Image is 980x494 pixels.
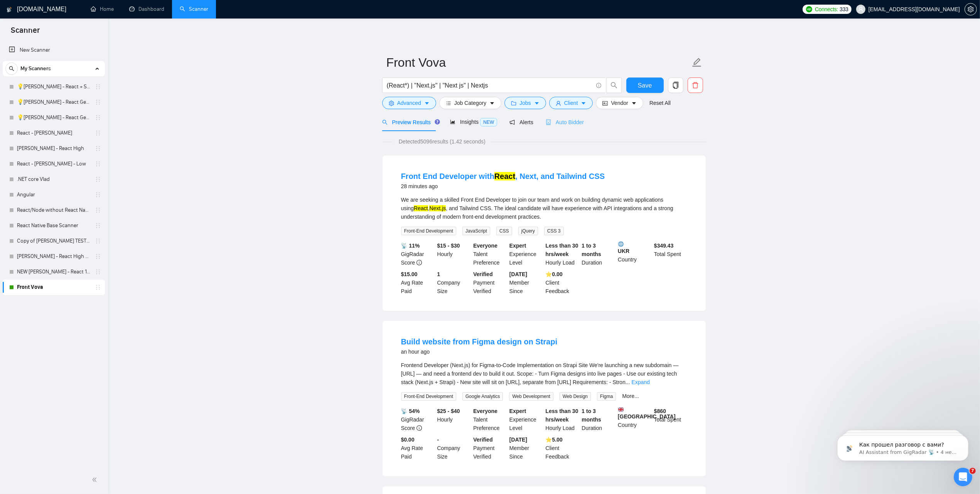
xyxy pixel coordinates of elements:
[618,407,624,412] img: 🇬🇧
[450,119,497,125] span: Insights
[17,94,90,110] a: 💡[PERSON_NAME] - React General A
[965,3,977,15] button: setting
[580,407,616,432] div: Duration
[435,435,472,461] div: Company Size
[472,407,508,432] div: Talent Preference
[626,78,664,93] button: Save
[17,187,90,202] a: Angular
[581,100,586,106] span: caret-down
[417,260,422,265] span: info-circle
[382,97,436,109] button: settingAdvancedcaret-down
[446,100,451,106] span: bars
[439,97,501,109] button: barsJob Categorycaret-down
[435,407,472,432] div: Hourly
[424,100,430,106] span: caret-down
[435,241,472,267] div: Hourly
[95,207,101,213] span: holder
[400,435,436,461] div: Avg Rate Paid
[546,243,579,257] b: Less than 30 hrs/week
[582,243,601,257] b: 1 to 3 months
[473,243,498,249] b: Everyone
[95,253,101,260] span: holder
[95,176,101,182] span: holder
[95,130,101,136] span: holder
[382,119,438,125] span: Preview Results
[653,407,689,432] div: Total Spent
[95,269,101,275] span: holder
[429,205,446,211] mark: Next.js
[970,468,976,474] span: 7
[544,270,580,295] div: Client Feedback
[95,115,101,121] span: holder
[509,243,526,249] b: Expert
[3,42,105,58] li: New Scanner
[417,425,422,431] span: info-circle
[17,280,90,295] a: Front Vova
[518,227,538,235] span: jQuery
[95,99,101,105] span: holder
[618,407,676,420] b: [GEOGRAPHIC_DATA]
[616,407,653,432] div: Country
[382,120,388,125] span: search
[606,78,622,93] button: search
[437,408,460,414] b: $25 - $40
[649,99,671,107] a: Reset All
[654,408,666,414] b: $ 860
[20,61,51,76] span: My Scanners
[544,241,580,267] div: Hourly Load
[401,271,418,277] b: $15.00
[504,97,546,109] button: folderJobscaret-down
[546,119,584,125] span: Auto Bidder
[400,407,436,432] div: GigRadar Score
[386,53,690,72] input: Scanner name...
[508,241,544,267] div: Experience Level
[387,81,593,90] input: Search Freelance Jobs...
[509,271,527,277] b: [DATE]
[668,82,683,89] span: copy
[462,227,490,235] span: JavaScript
[95,284,101,290] span: holder
[508,270,544,295] div: Member Since
[472,241,508,267] div: Talent Preference
[826,419,980,473] iframe: Intercom notifications сообщение
[435,270,472,295] div: Company Size
[607,82,621,89] span: search
[534,100,540,106] span: caret-down
[17,125,90,141] a: React - [PERSON_NAME]
[638,81,652,90] span: Save
[560,392,591,401] span: Web Design
[602,100,608,106] span: idcard
[564,99,578,107] span: Client
[17,156,90,172] a: React - [PERSON_NAME] - Low
[17,172,90,187] a: .NET core Vlad
[389,100,394,106] span: setting
[450,119,455,125] span: area-chart
[509,119,533,125] span: Alerts
[692,57,702,67] span: edit
[17,249,90,264] a: [PERSON_NAME] - React High V2
[400,270,436,295] div: Avg Rate Paid
[473,271,493,277] b: Verified
[17,110,90,125] a: 💡[PERSON_NAME] - React General B Fun
[95,223,101,229] span: holder
[17,264,90,280] a: NEW [PERSON_NAME] - React 18.09
[840,5,848,13] span: 333
[597,392,616,401] span: Figma
[462,392,503,401] span: Google Analytics
[401,243,420,249] b: 📡 11%
[509,392,553,401] span: Web Development
[965,6,977,12] span: setting
[654,243,674,249] b: $ 349.43
[9,42,99,58] a: New Scanner
[632,379,650,385] a: Expand
[401,392,456,401] span: Front-End Development
[7,3,12,16] img: logo
[95,238,101,244] span: holder
[496,227,512,235] span: CSS
[480,118,497,126] span: NEW
[401,408,420,414] b: 📡 54%
[393,137,491,146] span: Detected 5096 results (1.42 seconds)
